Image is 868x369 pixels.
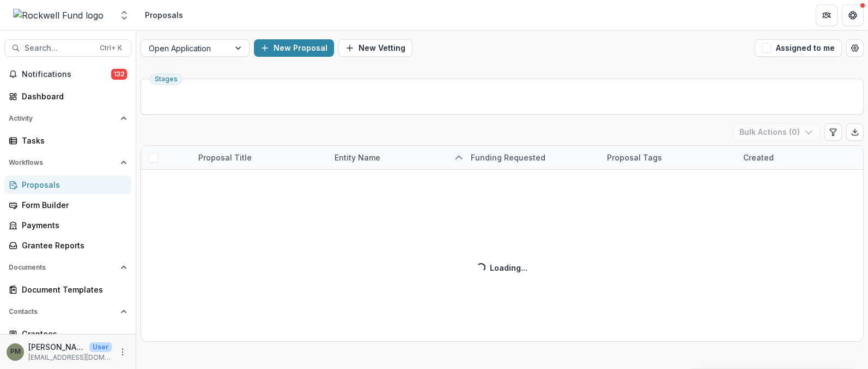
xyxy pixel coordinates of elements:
[141,7,187,23] nav: breadcrumb
[9,115,116,122] span: Activity
[4,281,131,299] a: Document Templates
[4,236,131,254] a: Grantee Reports
[4,196,131,214] a: Form Builder
[22,284,123,295] div: Document Templates
[4,39,131,57] button: Search...
[98,42,124,54] div: Ctrl + K
[816,4,837,26] button: Partners
[22,219,123,231] div: Payments
[4,216,131,234] a: Payments
[254,39,334,57] button: New Proposal
[13,9,104,22] img: Rockwell Fund logo
[4,66,131,83] button: Notifications132
[28,341,85,353] p: [PERSON_NAME][GEOGRAPHIC_DATA]
[117,4,132,26] button: Open entity switcher
[22,328,123,340] div: Grantees
[4,259,131,276] button: Open Documents
[111,69,127,80] span: 132
[22,240,123,251] div: Grantee Reports
[4,87,131,105] a: Dashboard
[846,39,864,57] button: Open table manager
[9,264,116,271] span: Documents
[22,179,123,191] div: Proposals
[22,70,111,79] span: Notifications
[4,303,131,320] button: Open Contacts
[842,4,864,26] button: Get Help
[10,348,21,355] div: Patrick Moreno-Covington
[22,135,123,146] div: Tasks
[9,308,116,316] span: Contacts
[145,9,183,21] div: Proposals
[89,342,112,352] p: User
[28,353,112,362] p: [EMAIL_ADDRESS][DOMAIN_NAME]
[338,39,412,57] button: New Vetting
[755,39,842,57] button: Assigned to me
[22,91,123,102] div: Dashboard
[25,44,93,53] span: Search...
[4,154,131,171] button: Open Workflows
[116,346,129,359] button: More
[9,159,116,166] span: Workflows
[4,325,131,343] a: Grantees
[155,75,178,83] span: Stages
[4,110,131,127] button: Open Activity
[4,132,131,150] a: Tasks
[22,199,123,211] div: Form Builder
[4,176,131,194] a: Proposals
